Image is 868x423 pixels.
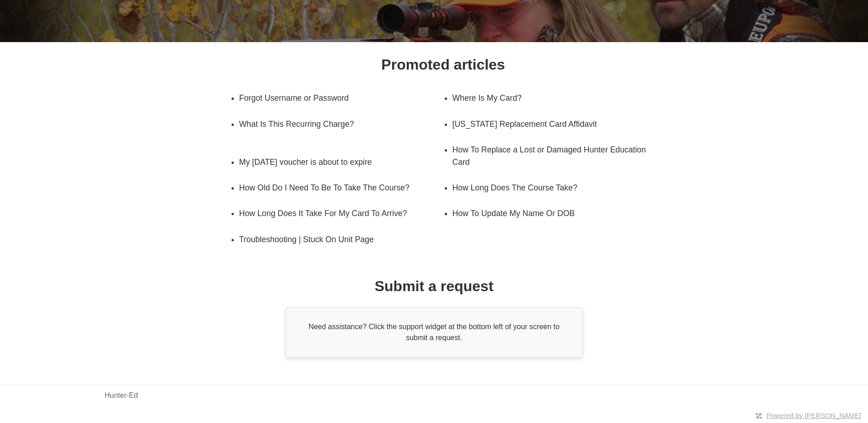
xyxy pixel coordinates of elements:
[239,85,430,111] a: Forgot Username or Password
[286,307,583,358] div: Need assistance? Click the support widget at the bottom left of your screen to submit a request.
[381,54,505,76] h1: Promoted articles
[239,149,430,175] a: My [DATE] voucher is about to expire
[453,85,643,111] a: Where Is My Card?
[239,201,443,226] a: How Long Does It Take For My Card To Arrive?
[239,111,443,137] a: What Is This Recurring Charge?
[453,111,643,137] a: [US_STATE] Replacement Card Affidavit
[766,412,861,419] a: Powered by [PERSON_NAME]
[239,175,430,201] a: How Old Do I Need To Be To Take The Course?
[453,201,643,226] a: How To Update My Name Or DOB
[375,275,494,297] h1: Submit a request
[453,137,657,175] a: How To Replace a Lost or Damaged Hunter Education Card
[453,175,643,201] a: How Long Does The Course Take?
[105,390,138,401] a: Hunter-Ed
[239,227,430,252] a: Troubleshooting | Stuck On Unit Page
